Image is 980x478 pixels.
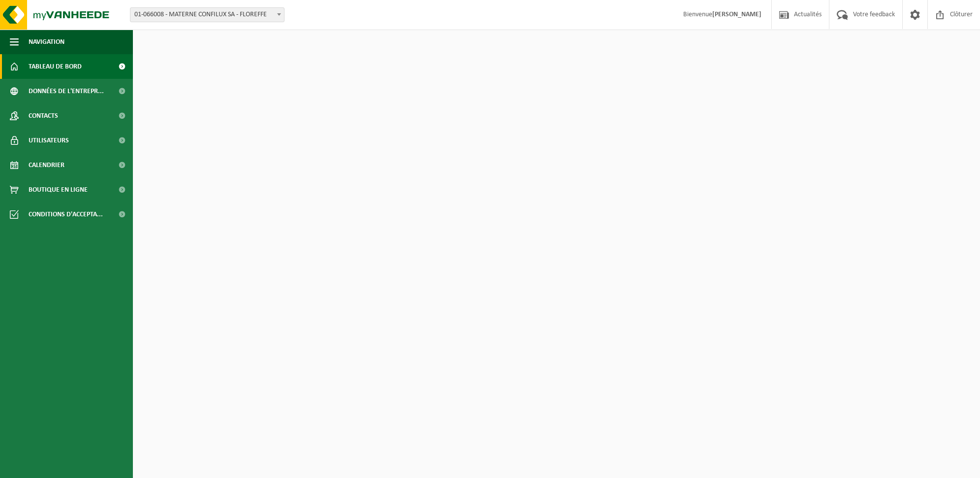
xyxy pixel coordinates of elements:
[29,128,69,153] span: Utilisateurs
[130,8,284,22] span: 01-066008 - MATERNE CONFILUX SA - FLOREFFE
[29,79,104,103] span: Données de l'entrepr...
[29,177,88,202] span: Boutique en ligne
[130,7,285,22] span: 01-066008 - MATERNE CONFILUX SA - FLOREFFE
[29,54,82,79] span: Tableau de bord
[712,11,761,18] strong: [PERSON_NAME]
[29,153,64,177] span: Calendrier
[29,103,58,128] span: Contacts
[29,202,103,227] span: Conditions d'accepta...
[29,30,64,54] span: Navigation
